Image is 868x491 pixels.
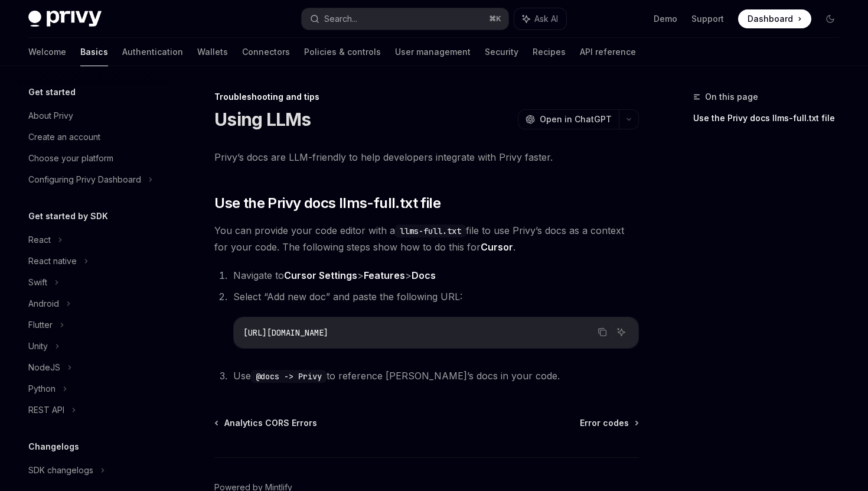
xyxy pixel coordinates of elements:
div: Unity [28,339,48,353]
h5: Changelogs [28,440,79,454]
a: Choose your platform [19,148,170,169]
span: Analytics CORS Errors [224,417,317,429]
h5: Get started [28,85,76,99]
span: Open in ChatGPT [540,113,612,125]
span: ⌘ K [489,14,501,24]
code: @docs -> Privy [251,370,327,383]
div: SDK changelogs [28,463,93,477]
a: Analytics CORS Errors [216,417,317,429]
span: Use to reference [PERSON_NAME]’s docs in your code. [233,370,560,382]
a: Basics [80,38,108,66]
span: Use the Privy docs llms-full.txt file [214,194,440,213]
span: Dashboard [748,13,793,25]
button: Open in ChatGPT [518,109,619,129]
div: NodeJS [28,360,60,375]
a: Demo [654,13,677,25]
div: Troubleshooting and tips [214,91,639,103]
a: User management [395,38,471,66]
div: Python [28,382,56,396]
span: Ask AI [534,13,558,25]
span: You can provide your code editor with a file to use Privy’s docs as a context for your code. The ... [214,222,639,255]
h1: Using LLMs [214,109,311,130]
a: Wallets [197,38,228,66]
div: Flutter [28,318,53,332]
strong: Cursor Settings [284,269,357,281]
button: Ask AI [514,8,566,30]
div: Choose your platform [28,151,113,165]
div: Search... [324,12,357,26]
div: REST API [28,403,64,417]
a: About Privy [19,105,170,126]
a: Cursor [481,241,513,253]
a: Policies & controls [304,38,381,66]
button: Ask AI [614,324,629,340]
a: Support [691,13,724,25]
strong: Docs [412,269,436,281]
h5: Get started by SDK [28,209,108,223]
button: Copy the contents from the code block [595,324,610,340]
span: Privy’s docs are LLM-friendly to help developers integrate with Privy faster. [214,149,639,165]
div: Create an account [28,130,100,144]
a: Authentication [122,38,183,66]
span: On this page [705,90,758,104]
span: Select “Add new doc” and paste the following URL: [233,291,462,303]
span: [URL][DOMAIN_NAME] [243,327,328,338]
a: Welcome [28,38,66,66]
div: Android [28,297,59,311]
a: Recipes [533,38,566,66]
button: Search...⌘K [302,8,508,30]
strong: Features [364,269,405,281]
div: React native [28,254,77,268]
a: Dashboard [738,9,811,28]
a: Create an account [19,126,170,148]
a: Use the Privy docs llms-full.txt file [693,109,849,128]
a: API reference [580,38,636,66]
span: Navigate to > > [233,269,436,281]
div: About Privy [28,109,73,123]
code: llms-full.txt [395,225,466,238]
div: Swift [28,275,47,290]
a: Connectors [242,38,290,66]
a: Security [485,38,518,66]
img: dark logo [28,11,102,27]
button: Toggle dark mode [821,9,840,28]
span: Error codes [580,417,629,429]
div: React [28,233,51,247]
div: Configuring Privy Dashboard [28,173,141,187]
a: Error codes [580,417,638,429]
